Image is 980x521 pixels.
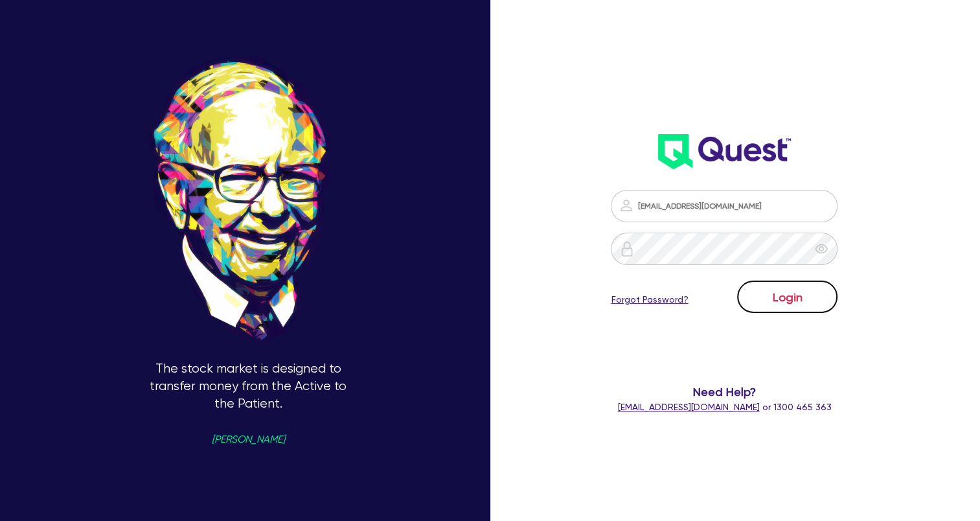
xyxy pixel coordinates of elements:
span: or 1300 465 363 [617,402,831,412]
a: [EMAIL_ADDRESS][DOMAIN_NAME] [617,402,759,412]
input: Email address [611,190,838,222]
button: Login [737,281,838,313]
span: eye [815,242,828,255]
a: Forgot Password? [611,293,688,307]
span: Need Help? [598,383,852,400]
img: icon-password [619,198,634,213]
span: [PERSON_NAME] [212,435,285,445]
img: wH2k97JdezQIQAAAABJRU5ErkJggg== [658,134,791,169]
img: icon-password [619,241,635,257]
